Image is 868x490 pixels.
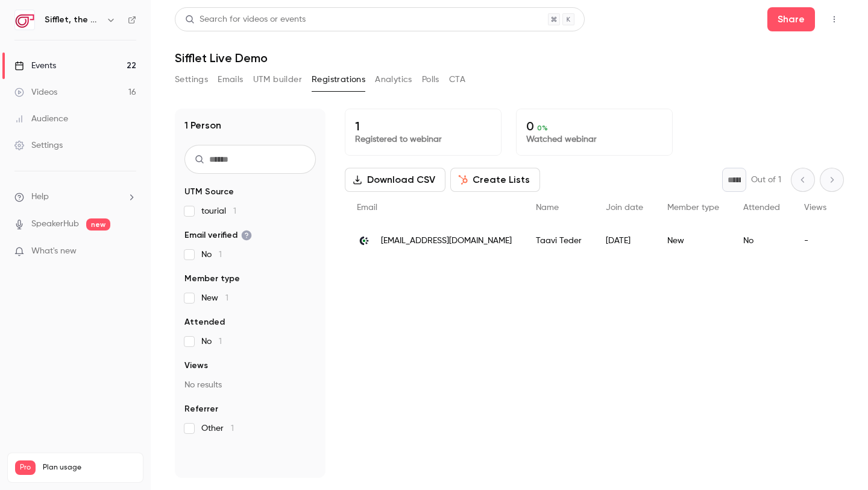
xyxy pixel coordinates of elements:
[355,133,491,145] p: Registered to webinar
[122,246,136,257] iframe: Noticeable Trigger
[175,51,844,65] h1: Sifflet Live Demo
[526,119,662,133] p: 0
[31,245,77,258] span: What's new
[231,424,234,433] span: 1
[655,224,731,258] div: New
[184,403,218,415] span: Referrer
[357,234,371,248] img: selectzero.io
[537,124,548,132] span: 0 %
[175,70,208,89] button: Settings
[219,250,222,259] span: 1
[804,203,826,212] span: Views
[526,133,662,145] p: Watched webinar
[14,86,57,98] div: Videos
[731,224,792,258] div: No
[355,119,491,133] p: 1
[767,7,815,31] button: Share
[201,422,234,434] span: Other
[184,118,221,133] h1: 1 Person
[43,463,136,472] span: Plan usage
[201,205,236,217] span: tourial
[381,235,512,247] span: [EMAIL_ADDRESS][DOMAIN_NAME]
[536,203,559,212] span: Name
[375,70,412,89] button: Analytics
[184,186,234,198] span: UTM Source
[31,191,49,203] span: Help
[184,360,208,372] span: Views
[594,224,655,258] div: [DATE]
[184,273,240,285] span: Member type
[14,113,68,125] div: Audience
[184,379,316,391] p: No results
[792,224,838,258] div: -
[422,70,439,89] button: Polls
[253,70,302,89] button: UTM builder
[184,316,225,328] span: Attended
[667,203,719,212] span: Member type
[14,60,56,72] div: Events
[15,10,34,30] img: Sifflet, the AI-augmented data observability platform built for data teams with business users in...
[312,70,365,89] button: Registrations
[14,191,136,203] li: help-dropdown-opener
[14,139,63,151] div: Settings
[450,168,540,192] button: Create Lists
[606,203,643,212] span: Join date
[225,294,228,302] span: 1
[449,70,465,89] button: CTA
[201,292,228,304] span: New
[219,337,222,346] span: 1
[184,229,252,241] span: Email verified
[86,218,110,231] span: new
[184,186,316,434] section: facet-groups
[345,168,445,192] button: Download CSV
[751,174,781,186] p: Out of 1
[233,207,236,215] span: 1
[524,224,594,258] div: Taavi Teder
[201,336,222,348] span: No
[357,203,377,212] span: Email
[201,249,222,261] span: No
[31,218,79,231] a: SpeakerHub
[15,460,36,475] span: Pro
[218,70,243,89] button: Emails
[743,203,780,212] span: Attended
[185,13,306,26] div: Search for videos or events
[45,14,101,26] h6: Sifflet, the AI-augmented data observability platform built for data teams with business users in...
